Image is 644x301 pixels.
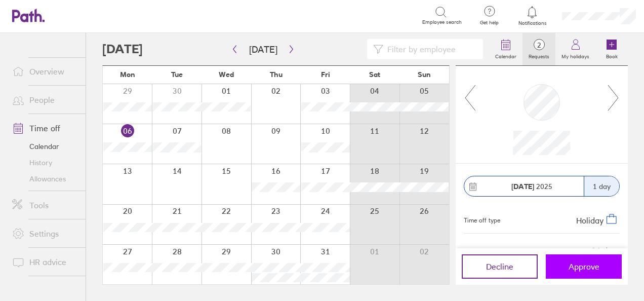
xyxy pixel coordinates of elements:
span: Notifications [516,20,549,26]
span: Approve [569,262,599,271]
a: Calendar [4,138,86,155]
a: Tools [4,195,86,215]
span: Employee search [422,19,462,25]
a: Time off [4,118,86,138]
span: Sat [369,70,380,79]
label: Requests [522,51,555,60]
a: Allowances [4,171,86,187]
button: [DATE] [241,41,286,58]
label: Calendar [489,51,522,60]
a: Settings [4,223,86,244]
a: Notifications [516,5,549,26]
span: Get help [473,20,506,26]
div: Time off type [464,213,500,225]
span: Fri [321,70,330,79]
a: Overview [4,61,86,82]
a: Calendar [489,33,522,65]
span: Sun [418,70,431,79]
button: Approve [546,254,622,279]
span: Mon [120,70,135,79]
span: Holiday [576,215,603,225]
input: Filter by employee [383,40,477,59]
div: 1 day [584,176,619,196]
span: Decline [486,262,513,271]
div: Search [113,11,139,20]
a: History [4,155,86,171]
a: Book [595,33,628,65]
span: Tue [171,70,183,79]
label: My holidays [555,51,595,60]
span: 2 [522,41,555,49]
div: Holidays booked this year [464,247,536,254]
span: 2025 [511,182,552,191]
button: Decline [462,254,538,279]
a: My holidays [555,33,595,65]
a: HR advice [4,252,86,272]
a: People [4,90,86,110]
label: Book [600,51,624,60]
a: 2Requests [522,33,555,65]
span: Thu [270,70,283,79]
strong: [DATE] [511,182,534,191]
div: 24 days [591,246,620,255]
span: Wed [219,70,234,79]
